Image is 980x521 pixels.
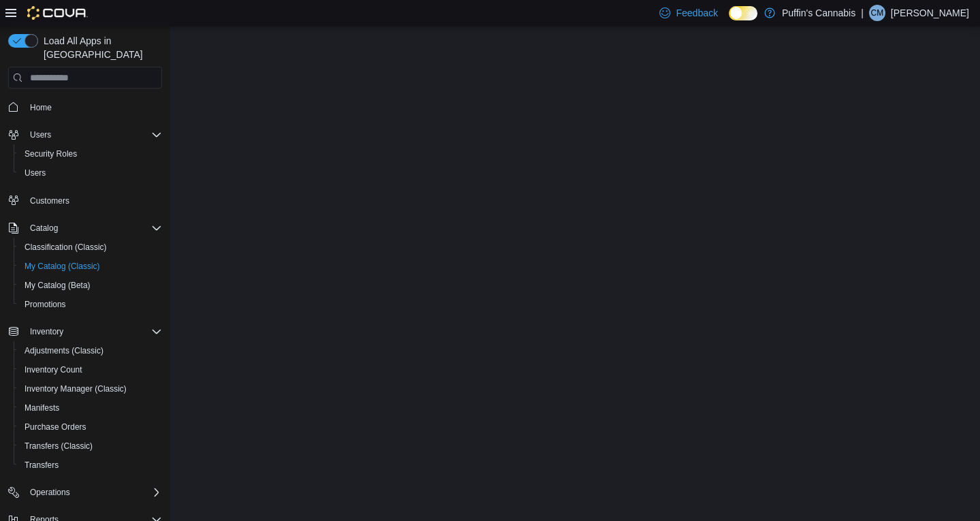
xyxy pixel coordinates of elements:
a: Transfers (Classic) [19,438,98,454]
span: My Catalog (Beta) [24,280,91,291]
span: Users [24,168,46,178]
button: Users [24,127,56,143]
span: Manifests [19,400,162,416]
a: Manifests [19,400,65,416]
button: Customers [3,191,167,210]
button: My Catalog (Classic) [14,257,167,276]
button: My Catalog (Beta) [14,276,167,295]
span: CM [871,5,884,21]
button: Users [3,125,167,144]
span: Catalog [24,220,162,236]
span: Load All Apps in [GEOGRAPHIC_DATA] [38,34,162,61]
span: Inventory Count [24,364,82,375]
span: Security Roles [24,148,77,159]
a: Security Roles [19,146,82,162]
span: Transfers [24,460,59,471]
button: Catalog [3,219,167,238]
button: Users [14,163,167,183]
span: Transfers [19,457,162,473]
span: Inventory [30,326,63,337]
span: Users [30,129,51,140]
a: Home [24,99,57,116]
button: Adjustments (Classic) [14,341,167,360]
a: My Catalog (Classic) [19,258,105,274]
span: Home [30,102,52,113]
span: My Catalog (Beta) [19,277,162,294]
button: Purchase Orders [14,417,167,437]
button: Inventory Manager (Classic) [14,379,167,398]
span: Classification (Classic) [19,239,162,255]
p: [PERSON_NAME] [891,5,969,21]
button: Home [3,97,167,116]
span: Promotions [24,299,66,310]
span: My Catalog (Classic) [19,258,162,274]
span: Transfers (Classic) [19,438,162,454]
a: My Catalog (Beta) [19,277,96,294]
a: Promotions [19,296,71,313]
a: Inventory Manager (Classic) [19,381,132,397]
span: Customers [24,192,162,209]
span: Inventory Manager (Classic) [24,383,127,394]
span: Inventory Count [19,362,162,378]
a: Classification (Classic) [19,239,112,255]
a: Adjustments (Classic) [19,343,109,359]
span: Catalog [30,223,58,234]
span: Adjustments (Classic) [19,343,162,359]
a: Purchase Orders [19,419,92,435]
a: Customers [24,193,75,209]
button: Inventory Count [14,360,167,379]
button: Transfers [14,456,167,475]
span: Users [24,127,162,143]
span: Home [24,98,162,115]
input: Dark Mode [729,6,757,20]
span: Operations [30,487,70,498]
div: Curtis Muir [869,5,885,21]
span: Customers [30,195,69,206]
a: Transfers [19,457,64,473]
button: Inventory [24,323,69,340]
span: Purchase Orders [19,419,162,435]
button: Promotions [14,295,167,314]
span: Security Roles [19,146,162,162]
span: Promotions [19,296,162,313]
p: Puffin's Cannabis [782,5,855,21]
span: Operations [24,484,162,501]
span: Users [19,165,162,181]
span: Transfers (Classic) [24,441,93,452]
span: Manifests [24,402,59,413]
p: | [861,5,864,21]
span: Classification (Classic) [24,242,107,253]
span: Adjustments (Classic) [24,345,103,356]
img: Cova [27,6,88,20]
button: Security Roles [14,144,167,163]
button: Operations [24,484,76,501]
button: Transfers (Classic) [14,437,167,456]
button: Catalog [24,220,63,236]
button: Classification (Classic) [14,238,167,257]
span: Feedback [676,6,717,20]
button: Inventory [3,322,167,341]
span: Purchase Orders [24,422,86,432]
button: Manifests [14,398,167,417]
a: Users [19,165,51,181]
span: Inventory [24,323,162,340]
span: Inventory Manager (Classic) [19,381,162,397]
span: My Catalog (Classic) [24,261,100,272]
button: Operations [3,483,167,502]
a: Inventory Count [19,362,88,378]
